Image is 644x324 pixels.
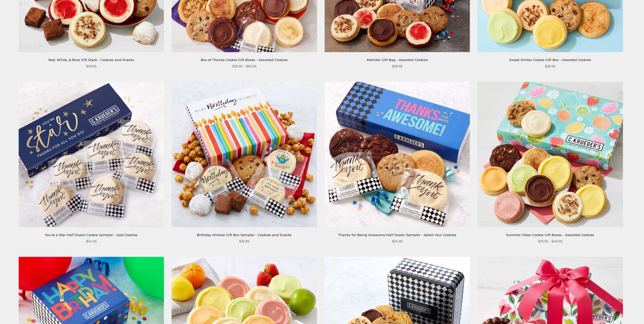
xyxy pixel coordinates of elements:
img: Summer Vibes Cookie Gift Boxes - Assorted Cookies [477,82,623,227]
a: Patriotic Gift Bag - Assorted Cookies [367,58,428,62]
span: $24.95 [86,239,97,244]
a: You’re a Star Half Dozen Cookie Sampler - Iced Cookies [45,233,138,237]
span: $35.95 - $69.95 [232,64,256,69]
a: Sweet Smiles Cookie Gift Box - Assorted Cookies [509,58,591,62]
a: Birthday Wishes Gift Box Sampler - Cookies and Snacks [197,233,292,237]
img: Birthday Wishes Gift Box Sampler - Cookies and Snacks [172,82,317,227]
img: Thanks for Being Awesome Half Dozen Sampler - Select Your Cookies [325,82,470,227]
iframe: Sign Up via Text for Offers [4,305,52,320]
span: $32.95 [239,239,249,244]
img: You’re a Star Half Dozen Cookie Sampler - Iced Cookies [19,82,164,227]
a: Red, White, & Blue Gift Stack - Cookies and Snacks [48,58,134,62]
span: $26.95 [545,64,555,69]
span: $39.95 [86,64,96,69]
span: $35.95 - $49.95 [538,239,562,244]
a: Summer Vibes Cookie Gift Boxes - Assorted Cookies [506,233,594,237]
a: Thanks for Being Awesome Half Dozen Sampler - Select Your Cookies [338,233,456,237]
a: Box of Thanks Cookie Gift Boxes - Assorted Cookies [201,58,288,62]
span: $29.95 [392,64,402,69]
span: $24.95 [392,239,403,244]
